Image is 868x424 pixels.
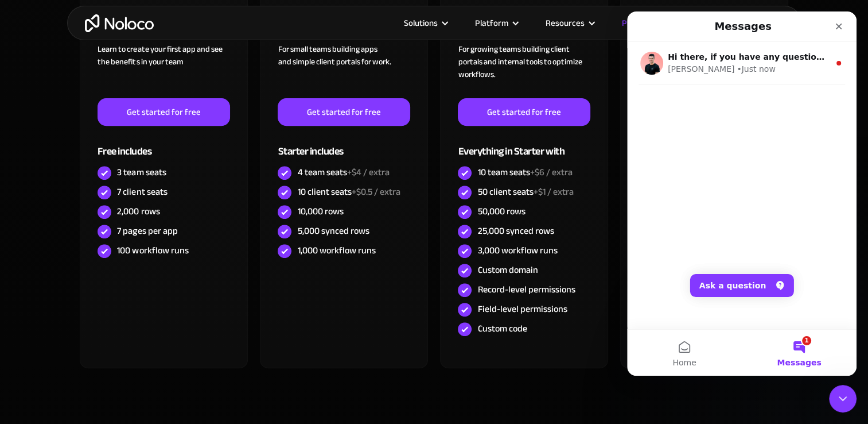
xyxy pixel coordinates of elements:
div: Starter includes [278,126,410,163]
div: Free includes [98,126,229,163]
div: Platform [475,16,508,30]
div: Record-level permissions [477,283,575,296]
div: Platform [461,16,531,30]
a: home [85,14,154,32]
span: +$4 / extra [347,164,389,181]
span: +$0.5 / extra [351,183,400,201]
div: Resources [546,16,585,30]
div: • Just now [110,52,148,64]
span: +$6 / extra [530,164,572,181]
button: Ask a question [63,263,167,286]
a: Get started for free [278,98,410,126]
div: Field-level permissions [477,303,567,315]
div: Solutions [390,16,461,30]
div: Learn to create your first app and see the benefits in your team ‍ [98,43,229,98]
div: 2,000 rows [117,205,159,218]
a: Get started for free [458,98,590,126]
div: 10 client seats [297,186,400,198]
div: 5,000 synced rows [297,225,369,237]
div: 10 team seats [477,166,572,179]
span: +$1 / extra [533,183,573,201]
span: Messages [150,347,194,355]
div: 1,000 workflow runs [297,244,375,257]
a: Get started for free [98,98,229,126]
div: Resources [531,16,608,30]
div: For growing teams building client portals and internal tools to optimize workflows. [458,43,590,98]
div: 7 client seats [117,186,167,198]
div: 100 workflow runs [117,244,188,257]
span: Home [45,347,69,355]
iframe: Intercom live chat [829,385,857,413]
div: 7 pages per app [117,225,177,237]
div: 25,000 synced rows [477,225,554,237]
div: 50 client seats [477,186,573,198]
div: 10,000 rows [297,205,343,218]
span: Hi there, if you have any questions about our pricing, just let us know! Darragh [41,41,402,50]
button: Messages [115,318,229,364]
div: 3,000 workflow runs [477,244,557,257]
iframe: Intercom live chat [627,11,857,376]
a: Pricing [608,16,661,30]
div: 50,000 rows [477,205,525,218]
div: [PERSON_NAME] [41,52,107,64]
div: Custom code [477,322,527,335]
div: For small teams building apps and simple client portals for work. ‍ [278,43,410,98]
div: Everything in Starter with [458,126,590,163]
div: 3 team seats [117,166,166,179]
div: Custom domain [477,264,538,276]
div: 4 team seats [297,166,389,179]
div: Solutions [404,16,438,30]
